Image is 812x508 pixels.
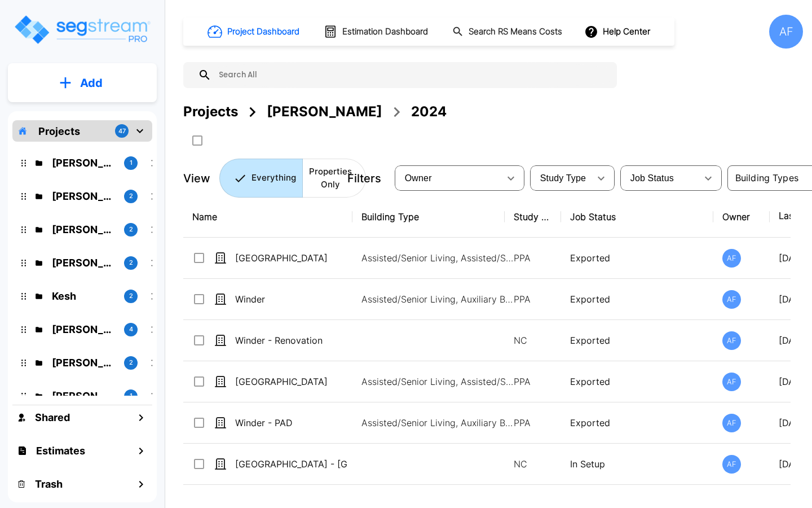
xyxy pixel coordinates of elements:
[623,163,697,194] div: Select
[13,14,151,46] img: Logo
[219,159,366,198] div: Platform
[129,358,133,367] p: 2
[52,222,115,237] p: Barry Donath
[129,325,133,334] p: 4
[722,290,741,309] div: AF
[129,191,133,201] p: 2
[411,102,447,122] div: 2024
[448,21,568,43] button: Search RS Means Costs
[570,416,704,430] p: Exported
[514,251,552,265] p: PPA
[342,25,428,38] h1: Estimation Dashboard
[769,15,803,49] div: AF
[36,443,85,458] h1: Estimates
[722,373,741,391] div: AF
[302,159,366,198] button: Properties Only
[235,457,348,471] p: [GEOGRAPHIC_DATA] - [GEOGRAPHIC_DATA]
[211,62,611,88] input: Search All
[352,196,505,238] th: Building Type
[561,196,713,238] th: Job Status
[532,163,590,194] div: Select
[505,196,561,238] th: Study Type
[309,165,352,191] p: Properties Only
[235,292,348,306] p: Winder
[35,476,63,492] h1: Trash
[129,225,133,234] p: 2
[235,375,348,388] p: [GEOGRAPHIC_DATA]
[235,251,348,265] p: [GEOGRAPHIC_DATA]
[203,19,306,44] button: Project Dashboard
[361,375,514,388] p: Assisted/Senior Living, Assisted/Senior Living Site
[251,172,296,185] p: Everything
[319,20,434,43] button: Estimation Dashboard
[514,457,552,471] p: NC
[361,292,514,306] p: Assisted/Senior Living, Auxiliary Building, Assisted/Senior Living Site
[219,159,303,198] button: Everything
[80,75,103,91] p: Add
[130,391,133,401] p: 1
[630,173,674,183] span: Job Status
[235,334,348,347] p: Winder - Renovation
[570,375,704,388] p: Exported
[582,21,655,42] button: Help Center
[570,334,704,347] p: Exported
[183,196,352,238] th: Name
[118,126,126,136] p: 47
[235,416,348,430] p: Winder - PAD
[722,455,741,474] div: AF
[405,173,432,183] span: Owner
[130,158,133,168] p: 1
[52,322,115,337] p: Josh Strum
[722,414,741,432] div: AF
[52,189,115,204] p: Jay Hershowitz
[52,355,115,370] p: Chuny Herzka
[227,25,299,38] h1: Project Dashboard
[722,331,741,350] div: AF
[52,288,115,304] p: Kesh
[361,416,514,430] p: Assisted/Senior Living, Auxiliary Building, Assisted/Senior Living Site
[186,129,209,152] button: SelectAll
[514,292,552,306] p: PPA
[183,102,238,122] div: Projects
[129,258,133,268] p: 2
[52,255,115,270] p: Ari Eisenman
[722,249,741,268] div: AF
[713,196,770,238] th: Owner
[35,410,70,425] h1: Shared
[540,173,586,183] span: Study Type
[361,251,514,265] p: Assisted/Senior Living, Assisted/Senior Living Site
[38,124,80,139] p: Projects
[570,292,704,306] p: Exported
[570,251,704,265] p: Exported
[267,102,382,122] div: [PERSON_NAME]
[52,155,115,170] p: Isaak Markovitz
[8,67,157,99] button: Add
[183,170,210,187] p: View
[469,25,562,38] h1: Search RS Means Costs
[397,163,500,194] div: Select
[570,457,704,471] p: In Setup
[514,334,552,347] p: NC
[514,416,552,430] p: PPA
[52,388,115,404] p: Michael Heinemann
[129,291,133,301] p: 2
[514,375,552,388] p: PPA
